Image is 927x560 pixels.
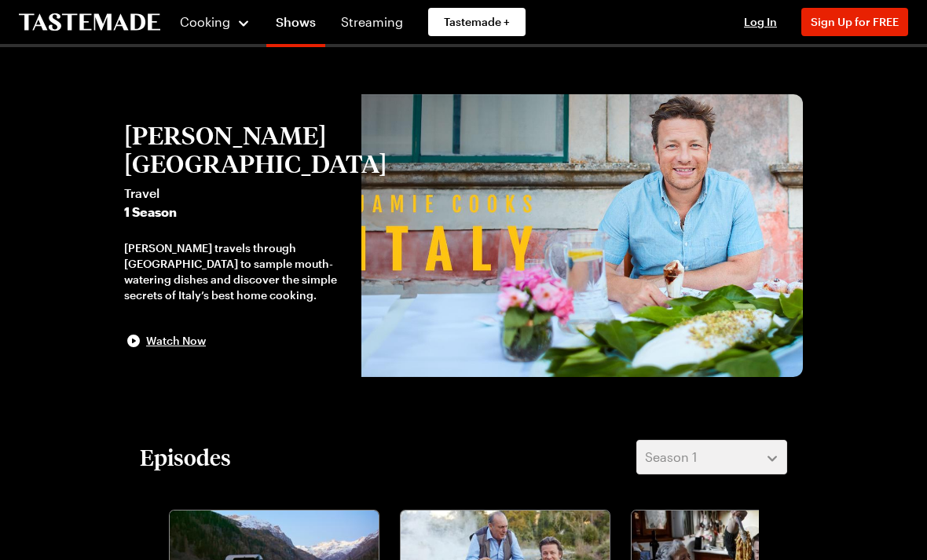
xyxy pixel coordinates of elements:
h2: [PERSON_NAME] [GEOGRAPHIC_DATA] [124,121,346,178]
span: Cooking [180,14,230,29]
span: Travel [124,184,346,203]
a: Shows [266,3,325,47]
a: Tastemade + [428,8,526,36]
button: [PERSON_NAME] [GEOGRAPHIC_DATA]Travel1 Season[PERSON_NAME] travels through [GEOGRAPHIC_DATA] to s... [124,121,346,350]
span: Sign Up for FREE [811,15,899,28]
button: Sign Up for FREE [801,8,908,36]
h2: Episodes [140,443,231,471]
button: Season 1 [636,440,787,474]
span: 1 Season [124,203,346,221]
button: Cooking [179,3,251,41]
div: [PERSON_NAME] travels through [GEOGRAPHIC_DATA] to sample mouth-watering dishes and discover the ... [124,240,346,303]
img: Jamie Oliver Cooks Italy [361,94,803,377]
span: Season 1 [645,448,697,467]
span: Log In [744,15,777,28]
span: Tastemade + [444,14,510,30]
span: Watch Now [146,333,206,349]
button: Log In [729,14,792,30]
a: To Tastemade Home Page [19,13,160,31]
